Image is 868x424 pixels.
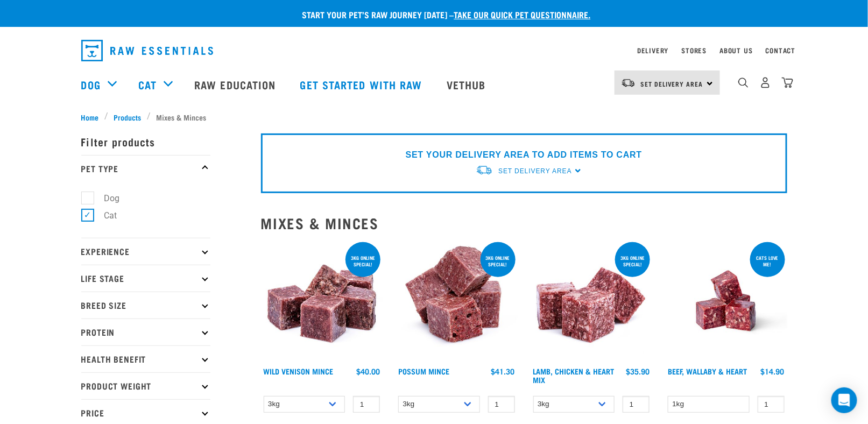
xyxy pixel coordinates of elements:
nav: breadcrumbs [81,111,787,123]
img: user.png [760,77,771,88]
div: $40.00 [356,367,380,376]
p: Pet Type [81,155,210,182]
h2: Mixes & Minces [261,215,787,231]
label: Cat [87,209,122,222]
a: Raw Education [184,63,289,106]
div: Open Intercom Messenger [831,387,857,413]
a: Products [108,111,147,123]
img: home-icon-1@2x.png [738,77,749,88]
div: $35.90 [626,367,650,376]
input: 1 [758,396,785,413]
img: home-icon@2x.png [782,77,793,88]
img: 1102 Possum Mince 01 [396,240,518,362]
nav: dropdown navigation [73,36,796,66]
a: Contact [766,48,796,52]
span: Set Delivery Area [498,167,571,175]
a: Lamb, Chicken & Heart Mix [533,369,615,381]
div: 3kg online special! [345,250,380,272]
input: 1 [353,396,380,413]
p: Experience [81,238,210,265]
div: $41.30 [491,367,515,376]
a: Delivery [637,48,668,52]
a: take our quick pet questionnaire. [454,12,591,17]
img: Raw Essentials 2024 July2572 Beef Wallaby Heart [665,240,787,362]
img: Pile Of Cubed Wild Venison Mince For Pets [261,240,383,362]
label: Dog [87,192,124,205]
p: Life Stage [81,265,210,292]
a: Cat [138,76,157,93]
img: van-moving.png [621,78,636,88]
img: van-moving.png [476,165,493,176]
p: Protein [81,319,210,345]
a: Possum Mince [398,369,449,373]
a: Stores [682,48,707,52]
p: Filter products [81,128,210,155]
input: 1 [623,396,650,413]
a: Beef, Wallaby & Heart [668,369,747,373]
p: SET YOUR DELIVERY AREA TO ADD ITEMS TO CART [406,149,642,161]
p: Breed Size [81,292,210,319]
img: Raw Essentials Logo [81,40,213,61]
a: Get started with Raw [290,63,436,106]
div: 3kg online special! [481,250,516,272]
input: 1 [488,396,515,413]
a: Vethub [436,63,499,106]
img: 1124 Lamb Chicken Heart Mix 01 [531,240,653,362]
div: 3kg online special! [615,250,650,272]
span: Products [114,111,142,123]
div: Cats love me! [750,250,785,272]
p: Product Weight [81,372,210,399]
span: Home [81,111,99,123]
div: $14.90 [761,367,785,376]
a: Home [81,111,105,123]
a: Wild Venison Mince [264,369,334,373]
p: Health Benefit [81,345,210,372]
span: Set Delivery Area [641,82,703,86]
a: Dog [81,76,101,93]
a: About Us [719,48,752,52]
